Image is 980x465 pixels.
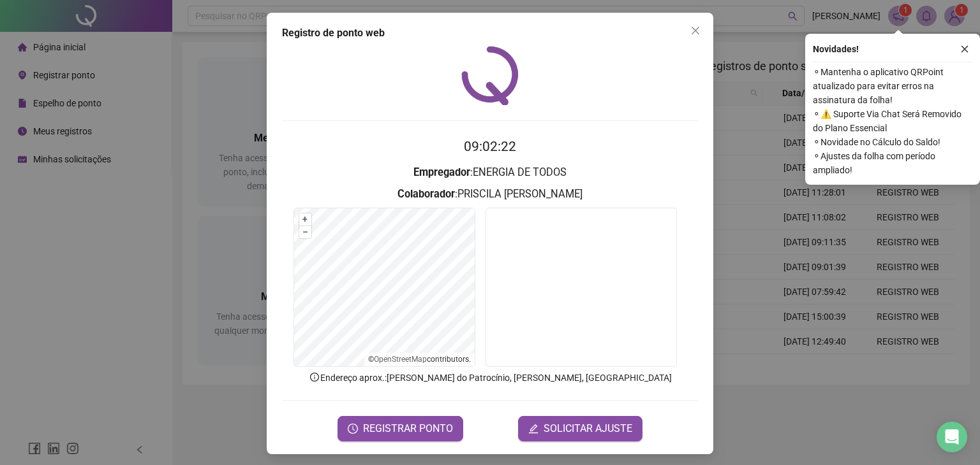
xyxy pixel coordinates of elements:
[461,46,519,105] img: QRPoint
[813,42,859,56] span: Novidades !
[518,416,642,441] button: editSOLICITAR AJUSTE
[309,371,320,383] span: info-circle
[690,25,701,36] span: close
[937,422,967,452] div: Open Intercom Messenger
[813,135,972,149] span: ⚬ Novidade no Cálculo do Saldo!
[368,355,471,364] li: © contributors.
[813,149,972,177] span: ⚬ Ajustes da folha com período ampliado!
[960,45,969,54] span: close
[338,416,463,441] button: REGISTRAR PONTO
[374,355,427,364] a: OpenStreetMap
[282,371,698,385] p: Endereço aprox. : [PERSON_NAME] do Patrocínio, [PERSON_NAME], [GEOGRAPHIC_DATA]
[544,421,632,436] span: SOLICITAR AJUSTE
[348,424,358,434] span: clock-circle
[685,20,706,41] button: Close
[413,166,470,178] strong: Empregador
[397,188,455,200] strong: Colaborador
[299,226,311,238] button: –
[282,186,698,203] h3: : PRISCILA [PERSON_NAME]
[282,164,698,181] h3: : ENERGIA DE TODOS
[813,107,972,135] span: ⚬ ⚠️ Suporte Via Chat Será Removido do Plano Essencial
[363,421,453,436] span: REGISTRAR PONTO
[282,25,698,41] div: Registro de ponto web
[464,139,516,154] time: 09:02:22
[299,213,311,225] button: +
[528,424,538,434] span: edit
[813,65,972,107] span: ⚬ Mantenha o aplicativo QRPoint atualizado para evitar erros na assinatura da folha!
